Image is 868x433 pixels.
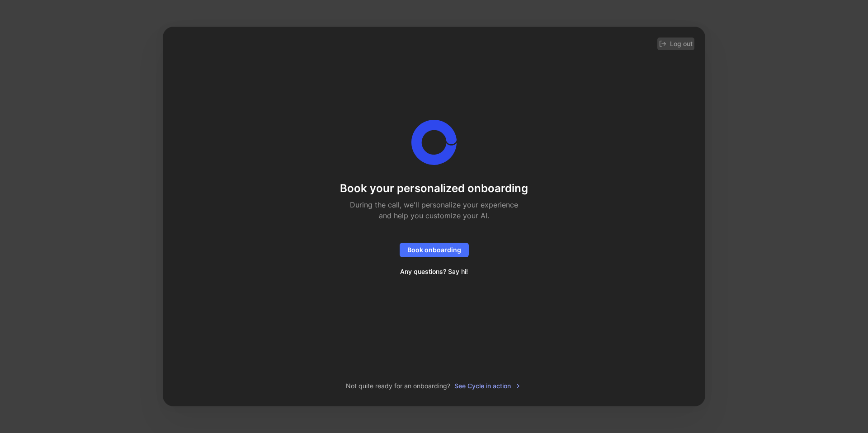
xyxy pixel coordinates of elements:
[400,243,469,257] button: Book onboarding
[346,381,450,391] span: Not quite ready for an onboarding?
[454,380,522,392] button: See Cycle in action
[407,245,461,255] span: Book onboarding
[454,381,522,391] span: See Cycle in action
[392,264,476,279] button: Any questions? Say hi!
[657,38,694,50] button: Log out
[400,266,468,277] span: Any questions? Say hi!
[345,199,523,221] h2: During the call, we'll personalize your experience and help you customize your AI.
[340,181,528,196] h1: Book your personalized onboarding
